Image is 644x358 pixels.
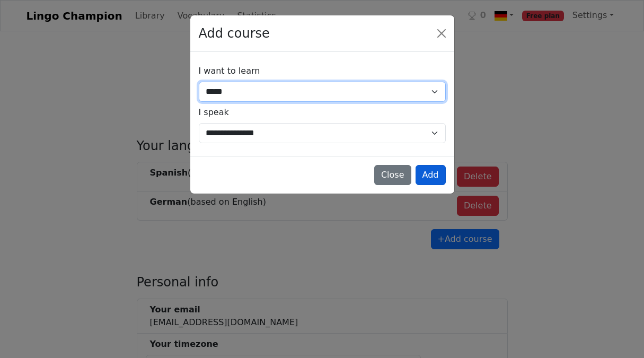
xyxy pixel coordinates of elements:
[374,165,411,185] button: Close
[433,25,450,42] button: Close
[416,165,446,185] button: Add
[199,106,229,119] label: I speak
[199,24,270,43] span: Add course
[199,65,260,77] label: I want to learn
